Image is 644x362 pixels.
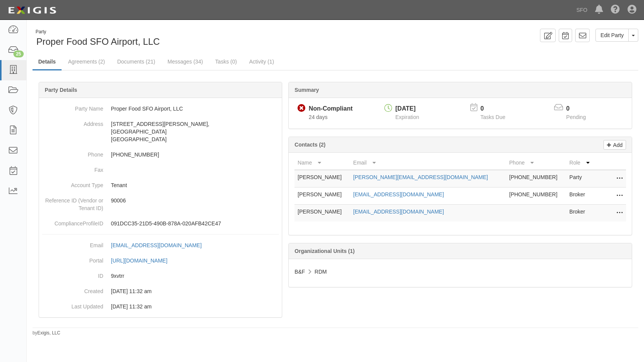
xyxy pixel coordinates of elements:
[566,205,595,222] td: Broker
[294,170,350,188] td: [PERSON_NAME]
[294,142,325,148] b: Contacts (2)
[566,104,595,113] p: 0
[566,188,595,205] td: Broker
[62,54,111,69] a: Agreements (2)
[350,156,506,170] th: Email
[6,3,59,17] img: logo-5460c22ac91f19d4615b14bd174203de0afe785f0fc80cf4dbbc73dc1793850b.png
[42,101,279,116] dd: Proper Food SFO Airport, LLC
[42,101,103,113] dt: Party Name
[506,156,566,170] th: Phone
[42,268,103,280] dt: ID
[595,29,629,42] a: Edit Party
[42,253,103,264] dt: Portal
[42,193,103,212] dt: Reference ID (Vendor or Tenant ID)
[572,2,591,18] a: SFO
[243,54,280,69] a: Activity (1)
[111,181,279,189] p: Tenant
[42,299,279,314] dd: 09/25/2023 11:32 am
[294,205,350,222] td: [PERSON_NAME]
[42,116,103,128] dt: Address
[294,188,350,205] td: [PERSON_NAME]
[298,104,306,113] i: Non-Compliant
[315,269,327,275] span: RDM
[42,162,103,174] dt: Fax
[111,197,279,204] p: 90006
[353,191,444,197] a: [EMAIL_ADDRESS][DOMAIN_NAME]
[309,114,327,120] span: Since 09/05/2025
[294,87,319,93] b: Summary
[506,188,566,205] td: [PHONE_NUMBER]
[37,330,60,336] a: Exigis, LLC
[13,51,24,57] div: 25
[45,87,77,93] b: Party Details
[111,54,161,69] a: Documents (21)
[480,114,505,120] span: Tasks Due
[42,238,103,249] dt: Email
[36,36,160,47] span: Proper Food SFO Airport, LLC
[42,299,103,310] dt: Last Updated
[33,330,60,336] small: by
[566,170,595,188] td: Party
[309,104,353,113] div: Non-Compliant
[111,220,279,227] p: 091DCC35-21D5-490B-878A-020AFB42CE47
[42,147,103,158] dt: Phone
[294,248,355,254] b: Organizational Units (1)
[111,241,202,249] div: [EMAIL_ADDRESS][DOMAIN_NAME]
[611,5,620,15] i: Help Center - Complianz
[36,29,160,35] div: Party
[210,54,243,69] a: Tasks (0)
[353,209,444,215] a: [EMAIL_ADDRESS][DOMAIN_NAME]
[162,54,209,69] a: Messages (34)
[111,258,176,264] a: [URL][DOMAIN_NAME]
[566,114,586,120] span: Pending
[42,216,103,227] dt: ComplianceProfileID
[480,104,515,113] p: 0
[42,147,279,162] dd: [PHONE_NUMBER]
[42,284,103,295] dt: Created
[603,140,626,150] a: Add
[395,104,419,113] div: [DATE]
[294,269,305,275] span: B&F
[42,284,279,299] dd: 09/25/2023 11:32 am
[294,156,350,170] th: Name
[611,140,623,149] p: Add
[566,156,595,170] th: Role
[42,268,279,284] dd: 9xvtrr
[111,242,210,248] a: [EMAIL_ADDRESS][DOMAIN_NAME]
[353,174,488,180] a: [PERSON_NAME][EMAIL_ADDRESS][DOMAIN_NAME]
[33,54,62,70] a: Details
[33,29,330,48] div: Proper Food SFO Airport, LLC
[42,116,279,147] dd: [STREET_ADDRESS][PERSON_NAME], [GEOGRAPHIC_DATA] [GEOGRAPHIC_DATA]
[395,114,419,120] span: Expiration
[42,178,103,189] dt: Account Type
[506,170,566,188] td: [PHONE_NUMBER]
